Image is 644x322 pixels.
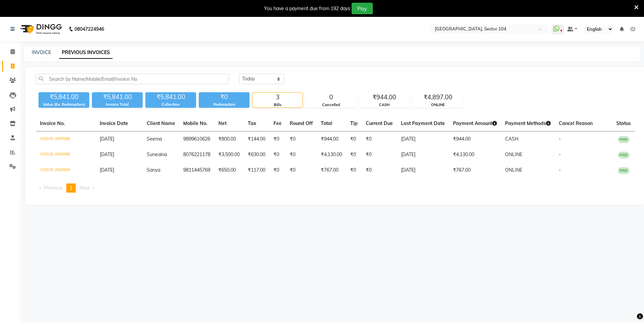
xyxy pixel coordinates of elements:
b: 08047224946 [74,20,104,39]
div: 0 [306,93,356,102]
td: ₹630.00 [244,147,269,163]
span: Round Off [290,120,313,126]
span: Net [218,120,226,126]
td: [DATE] [397,163,449,178]
nav: Pagination [36,183,635,193]
td: ₹0 [286,147,317,163]
td: ₹0 [362,131,397,147]
div: Collection [145,102,196,107]
td: 9811445769 [179,163,214,178]
button: Pay [352,3,373,14]
div: ₹5,841.00 [92,92,143,102]
div: CASH [359,102,409,108]
img: logo [17,20,64,39]
span: Seema [147,136,162,142]
span: Status [616,120,631,126]
span: 1 [70,185,72,191]
a: INVOICE [32,49,51,55]
div: 3 [253,93,303,102]
td: 9899610626 [179,131,214,147]
span: [DATE] [100,167,114,173]
span: Client Name [147,120,175,126]
td: ₹944.00 [317,131,346,147]
td: ₹0 [286,163,317,178]
div: Cancelled [306,102,356,108]
td: ₹0 [346,147,362,163]
td: ₹144.00 [244,131,269,147]
span: ONLINE [505,167,522,173]
input: Search by Name/Mobile/Email/Invoice No [36,74,229,84]
td: [DATE] [397,147,449,163]
div: Redemption [199,102,249,107]
div: ₹4,897.00 [413,93,463,102]
td: V/2025-26/3596 [36,131,96,147]
td: ₹767.00 [317,163,346,178]
div: ₹944.00 [359,93,409,102]
div: Value (Ex. Redemption) [39,102,89,107]
div: ₹0 [199,92,249,102]
span: Cancel Reason [559,120,593,126]
span: Current Due [366,120,393,126]
span: [DATE] [100,136,114,142]
span: Invoice Date [100,120,128,126]
td: ₹800.00 [214,131,244,147]
span: - [559,151,561,157]
span: - [559,167,561,173]
span: Tax [248,120,256,126]
span: ONLINE [505,151,522,157]
td: ₹0 [269,147,286,163]
span: Total [321,120,332,126]
span: CASH [505,136,519,142]
div: ₹5,841.00 [39,92,89,102]
td: ₹4,130.00 [317,147,346,163]
td: ₹3,500.00 [214,147,244,163]
span: Mobile No. [183,120,208,126]
div: ₹5,841.00 [145,92,196,102]
span: Next [79,185,90,191]
span: Fee [273,120,282,126]
td: ₹0 [362,163,397,178]
td: ₹767.00 [449,163,501,178]
span: Payment Amount [453,120,497,126]
span: Last Payment Date [401,120,445,126]
span: Sanya [147,167,160,173]
a: PREVIOUS INVOICES [59,47,113,59]
td: ₹117.00 [244,163,269,178]
td: ₹0 [269,131,286,147]
td: ₹4,130.00 [449,147,501,163]
div: Invoice Total [92,102,143,107]
td: ₹944.00 [449,131,501,147]
td: ₹0 [346,131,362,147]
span: PAID [618,152,629,158]
span: - [559,136,561,142]
span: Payment Methods [505,120,551,126]
td: V/2025-26/3594 [36,163,96,178]
td: [DATE] [397,131,449,147]
div: You have a payment due from 192 days [264,5,350,12]
td: ₹0 [346,163,362,178]
span: PAID [618,167,629,174]
td: ₹0 [362,147,397,163]
span: Previous [44,185,63,191]
td: 8076221178 [179,147,214,163]
span: Tip [350,120,358,126]
div: Bills [253,102,303,108]
td: ₹0 [286,131,317,147]
span: PAID [618,136,629,143]
span: Invoice No. [40,120,65,126]
td: ₹0 [269,163,286,178]
td: ₹650.00 [214,163,244,178]
span: Suneaina [147,151,167,157]
span: [DATE] [100,151,114,157]
td: V/2025-26/3595 [36,147,96,163]
div: ONLINE [413,102,463,108]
